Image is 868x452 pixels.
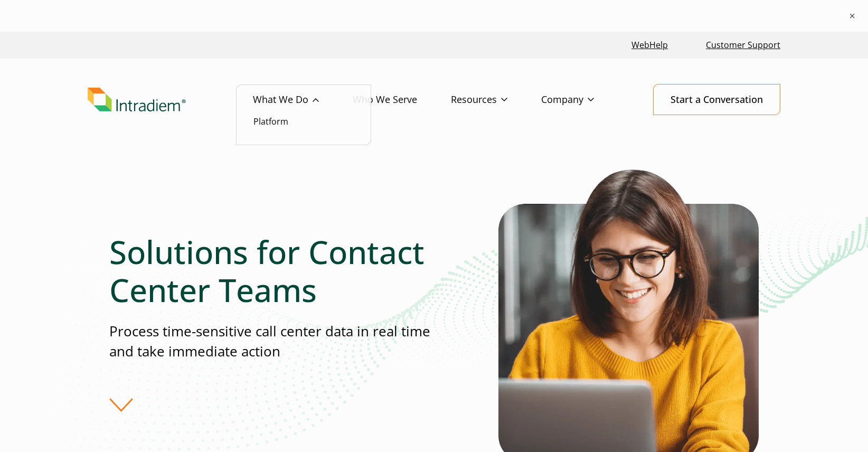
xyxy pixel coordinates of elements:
a: Platform [253,116,288,127]
a: Link opens in a new window [627,34,672,56]
h1: Solutions for Contact Center Teams [109,233,433,309]
a: Company [541,84,628,115]
a: Who We Serve [353,84,451,115]
a: Link to homepage of Intradiem [88,88,253,112]
button: × [847,11,857,21]
a: What We Do [253,84,353,115]
p: Process time-sensitive call center data in real time and take immediate action [109,322,433,361]
a: Resources [451,84,541,115]
a: Customer Support [702,34,785,56]
a: Start a Conversation [653,84,780,115]
img: Intradiem [88,88,186,112]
